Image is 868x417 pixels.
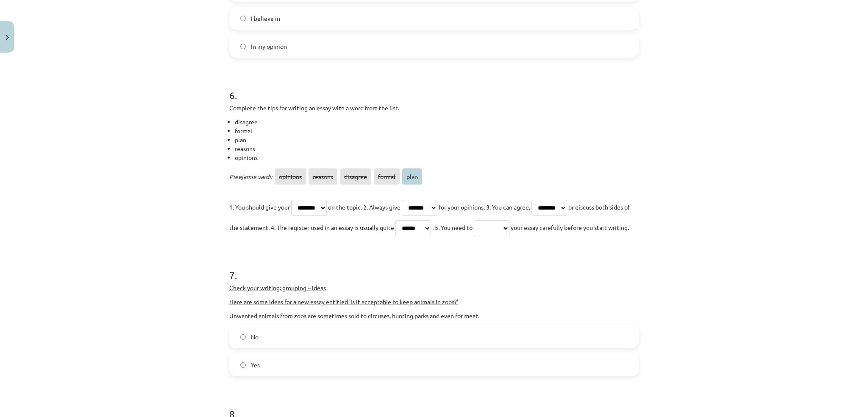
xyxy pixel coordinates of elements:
span: on the topic. 2. Always give [328,203,401,211]
span: No [251,333,259,341]
span: I believe in [251,14,280,23]
span: for your opinions. 3. You can agree, [439,203,530,211]
span: reasons [309,168,337,185]
li: plan [235,135,639,144]
u: Complete the tips for writing an essay with a word from the list. [229,104,399,112]
li: formal [235,126,639,135]
input: No [240,334,246,340]
span: In my opinion [251,42,287,51]
span: your essay carefully before you start writing. [511,224,629,231]
h1: 7 . [229,255,639,281]
li: reasons [235,144,639,153]
input: I believe in [240,16,246,21]
span: disagree [340,168,371,185]
img: icon-close-lesson-0947bae3869378f0d4975bcd49f059093ad1ed9edebbc8119c70593378902aed.svg [6,35,9,40]
li: disagree [235,118,639,126]
p: Unwanted animals from zoos are sometimes sold to circuses, hunting parks and even for meat. [229,311,639,320]
span: . 5. You need to [432,224,473,231]
span: 1. You should give your [229,203,290,211]
u: Check your writing: grouping – ideas [229,284,326,291]
li: opinions [235,153,639,162]
input: In my opinion [240,44,246,49]
span: Yes [251,361,260,369]
span: plan [402,168,422,185]
h1: 6 . [229,75,639,101]
span: opinions [275,168,306,185]
span: Pieejamie vārdi: [229,173,272,180]
span: formal [374,168,400,185]
u: Here are some ideas for a new essay entitled ‘Is it acceptable to keep animals in zoos?’ [229,298,458,305]
input: Yes [240,362,246,368]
